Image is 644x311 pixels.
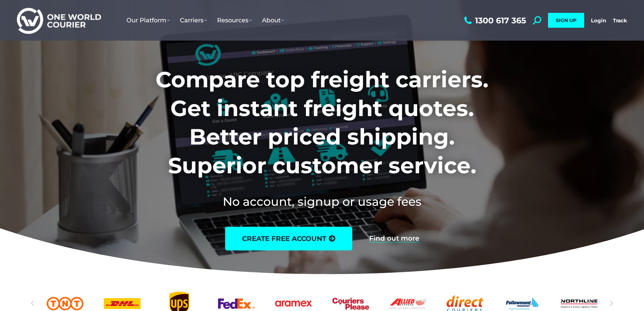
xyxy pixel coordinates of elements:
span: Carriers [180,17,207,24]
h1: Compare top freight carriers. Get instant freight quotes. Better priced shipping. Superior custom... [111,65,533,180]
a: Track [613,17,627,24]
span: About [262,17,284,24]
a: Find out more [369,235,419,242]
img: One World Courier [17,7,101,34]
a: SIGN UP [548,13,584,28]
span: Resources [217,17,252,24]
a: 1300 617 365 [462,16,526,25]
h2: No account, signup or usage fees [111,193,533,210]
a: Login [591,17,606,24]
a: create free account [225,227,352,250]
span: SIGN UP [556,17,576,23]
a: Resources [212,10,257,31]
a: About [257,10,289,31]
a: Our Platform [121,10,175,31]
span: Our Platform [126,17,170,24]
a: Carriers [175,10,212,31]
